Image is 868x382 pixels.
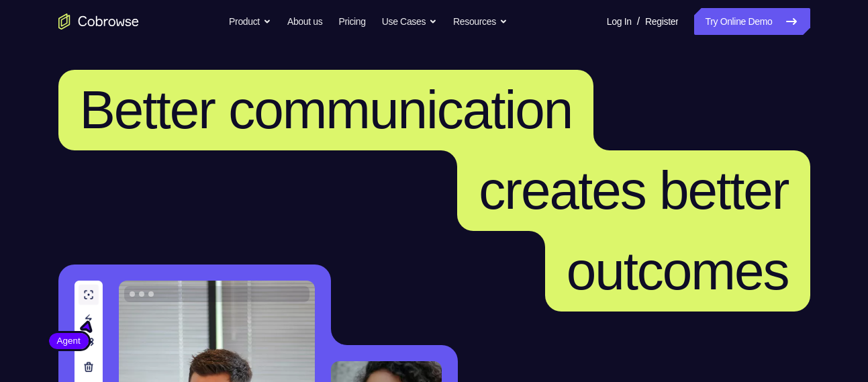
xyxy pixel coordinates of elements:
span: Agent [49,334,89,348]
span: outcomes [567,241,789,301]
span: Better communication [80,80,573,140]
a: Pricing [338,8,365,35]
a: Try Online Demo [694,8,810,35]
button: Product [229,8,271,35]
a: About us [287,8,322,35]
a: Go to the home page [58,13,139,30]
button: Use Cases [382,8,437,35]
button: Resources [453,8,508,35]
a: Register [645,8,678,35]
span: / [637,13,640,30]
a: Log In [607,8,632,35]
span: creates better [479,160,788,220]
